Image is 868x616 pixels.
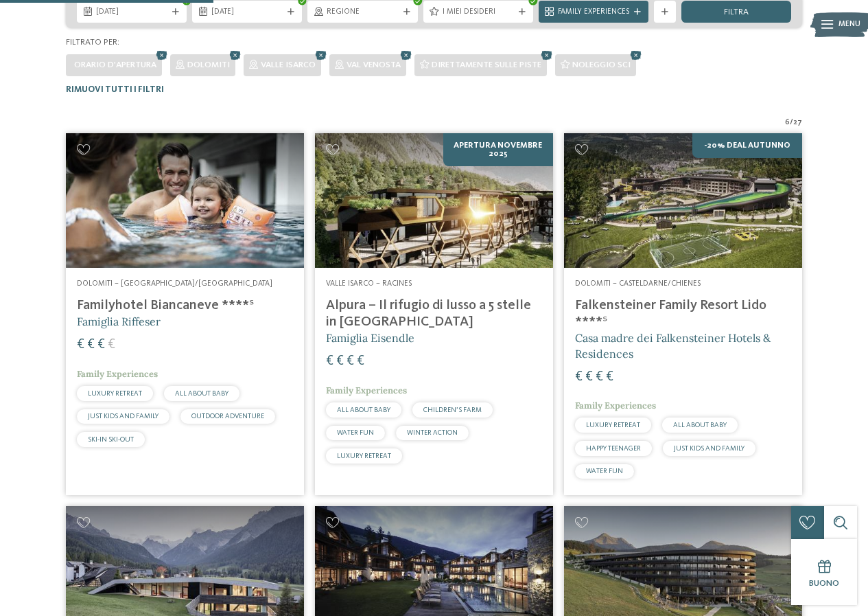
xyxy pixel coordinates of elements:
span: Dolomiti [187,60,230,69]
span: Family Experiences [326,385,407,396]
span: € [357,354,364,368]
span: € [585,370,593,384]
img: Cercate un hotel per famiglie? Qui troverete solo i migliori! [564,133,802,267]
span: Orario d'apertura [74,60,156,69]
span: Dolomiti – [GEOGRAPHIC_DATA]/[GEOGRAPHIC_DATA] [77,280,272,288]
span: Filtrato per: [66,38,119,47]
span: € [87,338,95,352]
span: € [77,338,84,352]
a: Cercate un hotel per famiglie? Qui troverete solo i migliori! -20% Deal Autunno Dolomiti – Castel... [564,133,802,495]
span: Regione [327,7,398,18]
span: ALL ABOUT BABY [673,422,727,429]
span: / [790,117,793,128]
span: ALL ABOUT BABY [175,390,228,397]
span: LUXURY RETREAT [88,390,142,397]
h4: Alpura – Il rifugio di lusso a 5 stelle in [GEOGRAPHIC_DATA] [326,297,542,330]
span: WINTER ACTION [407,429,458,436]
span: JUST KIDS AND FAMILY [88,413,159,420]
span: € [97,338,105,352]
span: € [596,370,603,384]
span: € [606,370,613,384]
span: OUTDOOR ADVENTURE [191,413,264,420]
a: Cercate un hotel per famiglie? Qui troverete solo i migliori! Apertura novembre 2025 Valle Isarco... [315,133,553,495]
span: Famiglia Eisendle [326,331,414,345]
img: Cercate un hotel per famiglie? Qui troverete solo i migliori! [315,133,553,267]
span: [DATE] [96,7,167,18]
span: Famiglia Riffeser [77,315,161,328]
span: 6 [785,117,790,128]
h4: Falkensteiner Family Resort Lido ****ˢ [575,297,791,330]
span: CHILDREN’S FARM [423,407,482,413]
img: Cercate un hotel per famiglie? Qui troverete solo i migliori! [66,133,304,267]
span: SKI-IN SKI-OUT [88,436,134,443]
span: Noleggio sci [572,60,631,69]
span: Direttamente sulle piste [432,60,541,69]
span: Val Venosta [347,60,401,69]
span: € [336,354,344,368]
span: I miei desideri [443,7,514,18]
span: € [108,338,115,352]
span: € [575,370,583,384]
span: JUST KIDS AND FAMILY [674,445,744,452]
span: LUXURY RETREAT [337,453,391,459]
span: [DATE] [211,7,283,18]
span: € [326,354,333,368]
a: Buono [791,539,857,605]
h4: Familyhotel Biancaneve ****ˢ [77,297,293,314]
span: LUXURY RETREAT [586,422,640,429]
span: Family Experiences [558,7,629,18]
span: WATER FUN [337,429,374,436]
span: Dolomiti – Casteldarne/Chienes [575,280,701,288]
span: Rimuovi tutti i filtri [66,85,164,94]
span: Buono [809,579,839,588]
a: Cercate un hotel per famiglie? Qui troverete solo i migliori! Dolomiti – [GEOGRAPHIC_DATA]/[GEOGR... [66,133,304,495]
span: 27 [793,117,802,128]
span: filtra [724,8,749,17]
span: Family Experiences [77,368,158,380]
span: ALL ABOUT BABY [337,407,390,413]
span: HAPPY TEENAGER [586,445,641,452]
span: Family Experiences [575,400,656,411]
span: WATER FUN [586,468,623,475]
span: € [347,354,354,368]
span: Casa madre dei Falkensteiner Hotels & Residences [575,331,771,360]
span: Valle Isarco – Racines [326,280,412,288]
span: Valle Isarco [261,60,316,69]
